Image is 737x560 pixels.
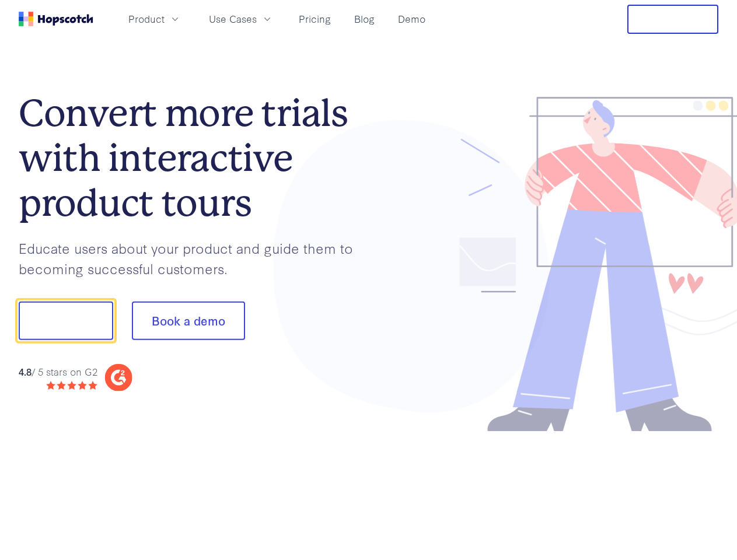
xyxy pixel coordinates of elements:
[209,12,257,26] span: Use Cases
[132,302,245,340] button: Book a demo
[627,5,718,34] button: Free Trial
[128,12,165,26] span: Product
[19,364,32,377] strong: 4.8
[19,238,369,278] p: Educate users about your product and guide them to becoming successful customers.
[202,9,280,29] button: Use Cases
[19,302,113,340] button: Show me!
[393,9,430,29] a: Demo
[121,9,188,29] button: Product
[294,9,336,29] a: Pricing
[19,364,97,379] div: / 5 stars on G2
[19,91,369,225] h1: Convert more trials with interactive product tours
[350,9,379,29] a: Blog
[19,12,93,26] a: Home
